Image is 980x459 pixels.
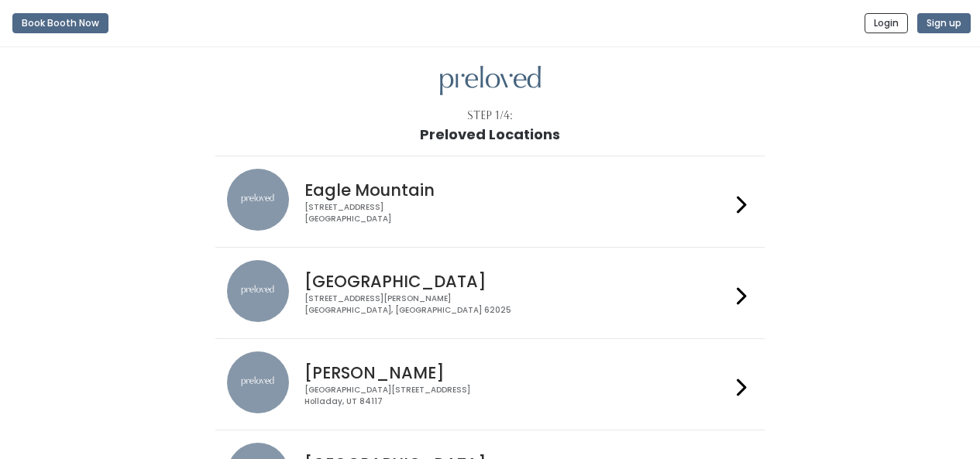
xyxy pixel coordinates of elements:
button: Sign up [917,13,971,33]
a: preloved location [PERSON_NAME] [GEOGRAPHIC_DATA][STREET_ADDRESS]Holladay, UT 84117 [227,351,753,417]
img: preloved logo [440,66,541,96]
button: Login [865,13,908,33]
div: [GEOGRAPHIC_DATA][STREET_ADDRESS] Holladay, UT 84117 [304,385,731,407]
img: preloved location [227,260,289,322]
img: preloved location [227,169,289,231]
h1: Preloved Locations [420,127,560,142]
button: Book Booth Now [12,13,108,33]
a: preloved location [GEOGRAPHIC_DATA] [STREET_ADDRESS][PERSON_NAME][GEOGRAPHIC_DATA], [GEOGRAPHIC_D... [227,260,753,326]
a: Book Booth Now [12,6,108,40]
div: [STREET_ADDRESS][PERSON_NAME] [GEOGRAPHIC_DATA], [GEOGRAPHIC_DATA] 62025 [304,293,731,316]
div: Step 1/4: [467,108,513,124]
a: preloved location Eagle Mountain [STREET_ADDRESS][GEOGRAPHIC_DATA] [227,169,753,235]
h4: [PERSON_NAME] [304,364,731,382]
h4: [GEOGRAPHIC_DATA] [304,272,731,290]
div: [STREET_ADDRESS] [GEOGRAPHIC_DATA] [304,202,731,224]
h4: Eagle Mountain [304,181,731,199]
img: preloved location [227,351,289,413]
